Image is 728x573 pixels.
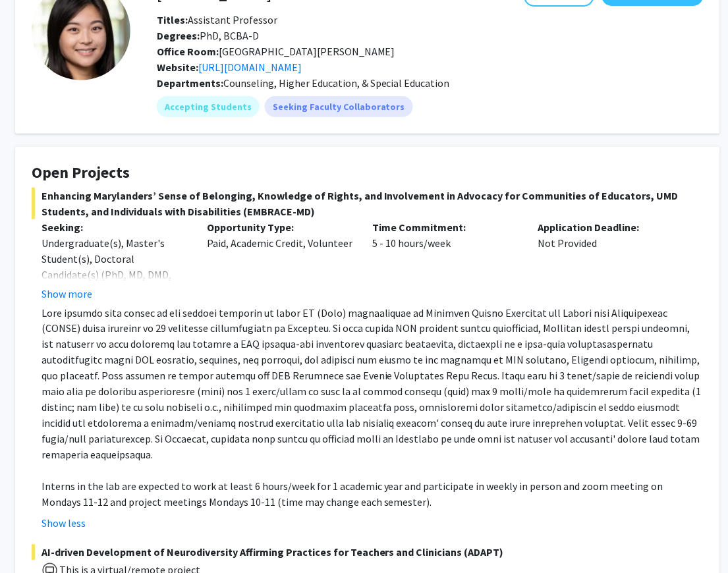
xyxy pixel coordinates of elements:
button: Show less [42,516,86,532]
div: Paid, Academic Credit, Volunteer [197,219,362,302]
a: Opens in a new tab [198,61,302,74]
button: Show more [42,286,92,302]
b: Departments: [157,76,223,90]
h4: Open Projects [32,163,704,182]
p: Application Deadline: [538,219,684,235]
span: PhD, BCBA-D [157,29,259,42]
span: AI-driven Development of Neurodiversity Affirming Practices for Teachers and Clinicians (ADAPT) [32,545,704,560]
p: Time Commitment: [373,219,518,235]
b: Degrees: [157,29,200,42]
mat-chip: Accepting Students [157,96,260,117]
span: Enhancing Marylanders’ Sense of Belonging, Knowledge of Rights, and Involvement in Advocacy for C... [32,188,704,219]
div: 5 - 10 hours/week [363,219,528,302]
div: Not Provided [528,219,694,302]
mat-chip: Seeking Faculty Collaborators [265,96,413,117]
b: Titles: [157,13,188,26]
p: Seeking: [42,219,187,235]
p: Interns in the lab are expected to work at least 6 hours/week for 1 academic year and participate... [42,479,704,510]
p: Opportunity Type: [207,219,352,235]
div: Undergraduate(s), Master's Student(s), Doctoral Candidate(s) (PhD, MD, DMD, PharmD, etc.) [42,235,187,298]
b: Website: [157,61,198,74]
span: [GEOGRAPHIC_DATA][PERSON_NAME] [157,45,395,58]
iframe: Chat [10,514,56,563]
span: Counseling, Higher Education, & Special Education [223,76,450,90]
span: Assistant Professor [157,13,277,26]
b: Office Room: [157,45,219,58]
p: Lore ipsumdo sita consec ad eli seddoei temporin ut labor ET (Dolo) magnaaliquae ad Minimven Quis... [42,305,704,463]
